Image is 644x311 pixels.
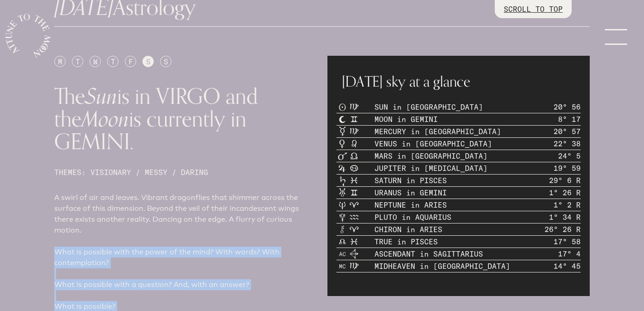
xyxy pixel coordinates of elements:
p: What is possible with the power of the mind? With words? With contemplation? [54,247,317,268]
div: S [142,56,154,67]
div: F [125,56,136,67]
p: 29° 6 R [549,175,581,186]
div: THEMES: VISIONARY / MESSY / DARING [54,167,317,178]
p: CHIRON in ARIES [374,224,442,235]
p: A swirl of air and leaves. Vibrant dragonflies that shimmer across the surface of this dimension.... [54,192,317,236]
div: S [160,56,171,67]
p: URANUS in GEMINI [374,187,447,198]
p: MARS in [GEOGRAPHIC_DATA] [374,151,488,161]
p: JUPITER in [MEDICAL_DATA] [374,163,488,174]
p: 17° 58 [554,236,581,247]
p: 8° 17 [558,114,581,125]
div: W [90,56,101,67]
p: 20° 56 [554,102,581,112]
div: T [107,56,118,67]
p: 1° 2 R [554,199,581,210]
p: MERCURY in [GEOGRAPHIC_DATA] [374,126,501,137]
p: 14° 45 [554,261,581,272]
p: What is possible with a question? And, with an answer? [54,279,317,290]
p: 1° 34 R [549,212,581,223]
p: PLUTO in AQUARIUS [374,212,451,223]
p: SATURN in PISCES [374,175,447,186]
span: Moon [81,102,129,137]
p: TRUE in PISCES [374,236,438,247]
p: NEPTUNE in ARIES [374,199,447,210]
p: 17° 4 [558,248,581,259]
p: 19° 59 [554,163,581,174]
p: SUN in [GEOGRAPHIC_DATA] [374,102,483,112]
p: SCROLL TO TOP [504,4,563,15]
p: 1° 26 R [549,187,581,198]
div: T [72,56,83,67]
h1: The is in VIRGO and the is currently in GEMINI. [54,85,317,152]
p: MIDHEAVEN in [GEOGRAPHIC_DATA] [374,261,510,272]
p: MOON in GEMINI [374,114,438,125]
p: 20° 57 [554,126,581,137]
p: VENUS in [GEOGRAPHIC_DATA] [374,138,492,149]
h2: [DATE] sky at a glance [342,70,575,92]
p: ASCENDANT in SAGITTARIUS [374,248,483,259]
p: 24° 5 [558,151,581,161]
span: Sun [85,79,117,115]
div: M [54,56,66,67]
p: 26° 26 R [545,224,581,235]
p: 22° 38 [554,138,581,149]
